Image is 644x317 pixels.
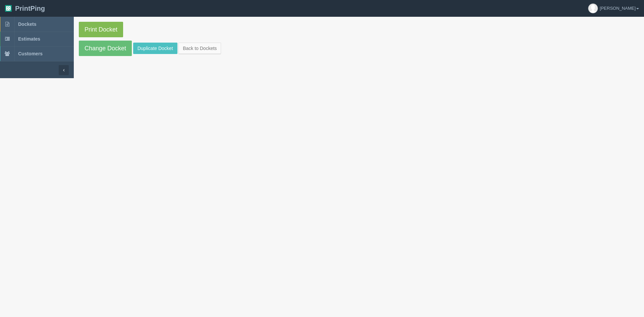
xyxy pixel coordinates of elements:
[588,4,598,13] img: avatar_default-7531ab5dedf162e01f1e0bb0964e6a185e93c5c22dfe317fb01d7f8cd2b1632c.jpg
[18,51,43,56] span: Customers
[79,41,132,56] a: Change Docket
[133,43,177,54] a: Duplicate Docket
[5,5,12,12] img: logo-3e63b451c926e2ac314895c53de4908e5d424f24456219fb08d385ab2e579770.png
[18,21,36,27] span: Dockets
[18,36,40,42] span: Estimates
[178,43,221,54] a: Back to Dockets
[79,22,123,37] a: Print Docket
